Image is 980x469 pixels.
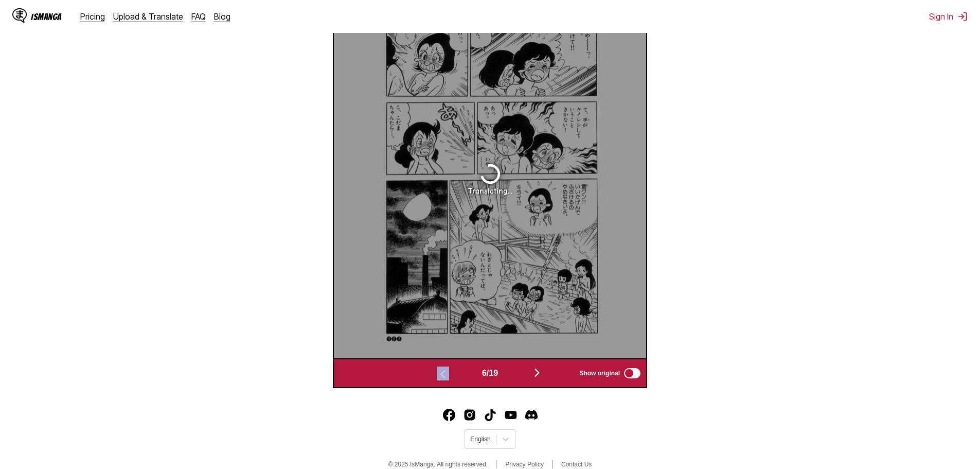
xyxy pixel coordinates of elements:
a: Privacy Policy [505,461,544,468]
img: Previous page [437,368,449,380]
div: IsManga [31,12,62,22]
a: FAQ [191,11,206,22]
a: Upload & Translate [113,11,183,22]
img: IsManga Logo [12,8,27,23]
a: Youtube [505,409,517,421]
img: Sign out [957,11,968,22]
a: Facebook [443,409,455,421]
img: IsManga TikTok [484,409,496,421]
img: IsManga Instagram [464,409,476,421]
a: Blog [214,11,230,22]
span: © 2025 IsManga. All rights reserved. [388,461,488,468]
img: IsManga Discord [525,409,538,421]
input: Select language [470,436,472,443]
div: Translating... [468,186,512,196]
img: Next page [531,367,543,379]
span: 6 / 19 [482,369,498,378]
a: Discord [525,409,538,421]
a: IsManga LogoIsManga [12,8,80,25]
a: Contact Us [561,461,592,468]
button: Sign In [929,11,968,22]
a: TikTok [484,409,496,421]
a: Pricing [80,11,105,22]
img: Loading [478,162,503,186]
span: Show original [579,370,620,377]
input: Show original [624,368,640,378]
img: IsManga Facebook [443,409,455,421]
img: IsManga YouTube [505,409,517,421]
a: Instagram [464,409,476,421]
